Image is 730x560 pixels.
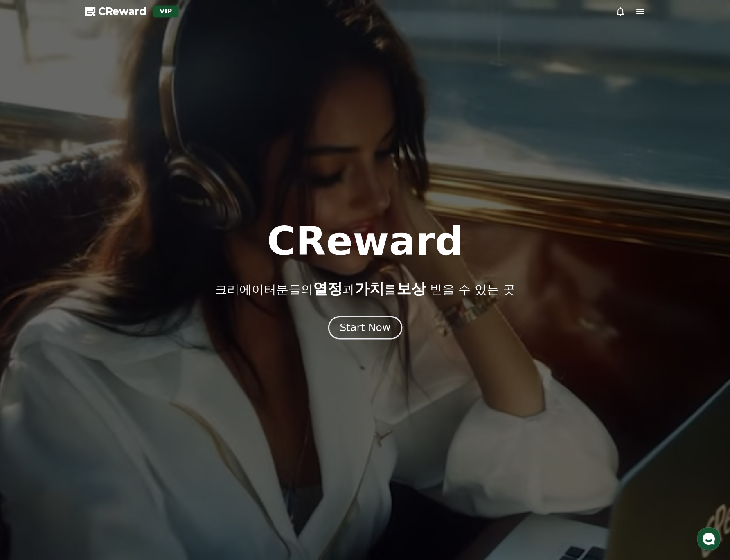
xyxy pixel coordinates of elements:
[215,281,515,297] p: 크리에이터분들의 과 를 받을 수 있는 곳
[106,259,157,280] a: 설정
[267,222,463,261] h1: CReward
[98,5,146,18] span: CReward
[26,272,31,278] span: 홈
[75,272,85,279] span: 대화
[355,280,384,297] span: 가치
[340,321,390,335] div: Start Now
[2,259,54,280] a: 홈
[328,316,402,339] button: Start Now
[153,6,178,17] div: VIP
[85,5,146,18] a: CReward
[126,272,136,278] span: 설정
[397,280,426,297] span: 보상
[54,259,106,280] a: 대화
[330,325,401,333] a: Start Now
[313,280,342,297] span: 열정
